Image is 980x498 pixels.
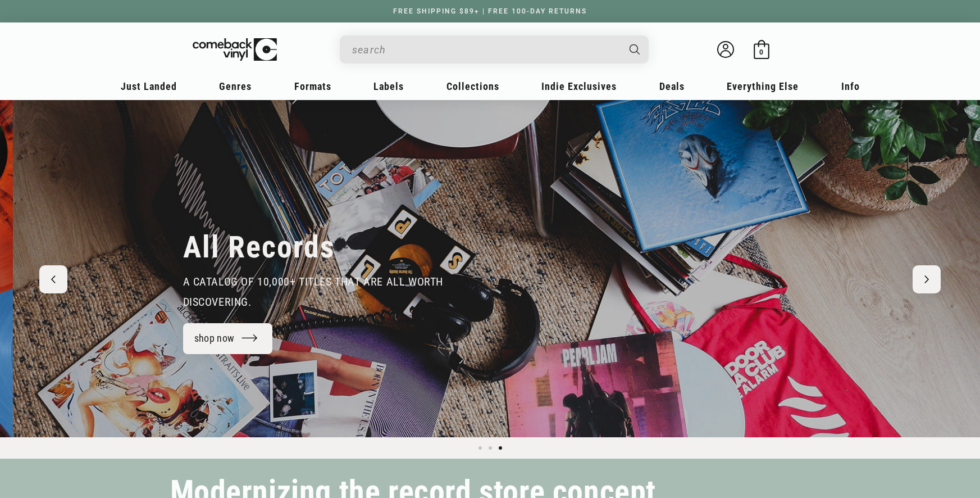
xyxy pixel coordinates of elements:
button: Load slide 2 of 3 [485,443,495,453]
span: a catalog of 10,000+ Titles that are all worth discovering. [183,275,444,309]
span: 0 [759,48,763,56]
span: Everything Else [727,80,799,92]
h2: All Records [183,229,335,266]
span: Info [841,80,860,92]
a: FREE SHIPPING $89+ | FREE 100-DAY RETURNS [382,7,598,15]
div: Search [340,35,649,64]
button: Next slide [913,265,941,293]
button: Previous slide [39,265,67,293]
a: shop now [183,323,273,354]
span: Just Landed [121,80,177,92]
span: Genres [219,80,252,92]
span: Labels [373,80,404,92]
span: Formats [294,80,331,92]
button: Load slide 3 of 3 [495,443,505,453]
input: When autocomplete results are available use up and down arrows to review and enter to select [352,38,618,61]
span: Indie Exclusives [541,80,617,92]
button: Load slide 1 of 3 [475,443,485,453]
span: Collections [446,80,499,92]
button: Search [619,35,650,64]
span: Deals [659,80,685,92]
